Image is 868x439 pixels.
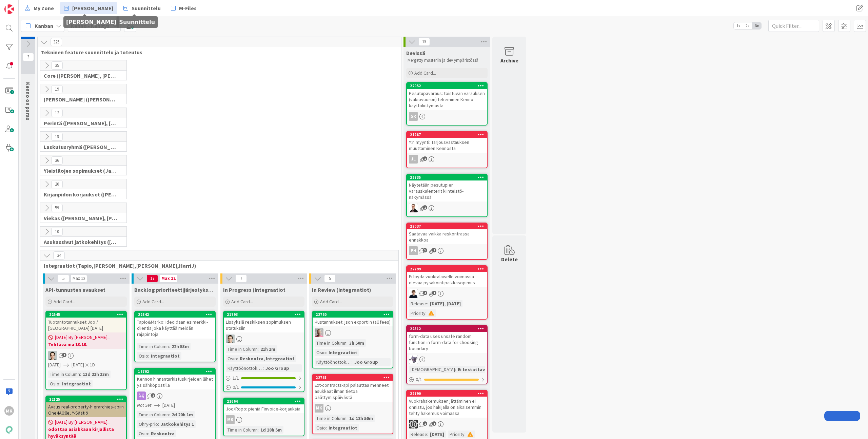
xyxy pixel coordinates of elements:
a: 22664Joo/Ropo: pieniä Finvoice-korjauksiaMKTime in Column:1d 18h 5m [223,398,304,436]
div: VP [407,204,487,212]
span: 325 [51,38,62,46]
img: LM [409,355,418,364]
span: 1 [432,291,436,295]
div: 22760Kustannukset .json exportiin (all fees) [313,311,393,326]
span: Integraatiot (Tapio,Santeri,Marko,HarriJ) [44,262,390,269]
div: 22761 [313,375,393,381]
span: Kenno on paras [25,82,32,120]
div: 22842Tapio&Marko: Ideoidaan esimerkki-clientia joka käyttää meidän rajapintoja [135,311,215,339]
div: 22761 [316,375,393,380]
div: Kustannukset .json exportiin (all fees) [313,318,393,326]
span: Viekas (Samuli, Saara, Mika, Pirjo, Keijo, TommiHä, Rasmus) [44,215,118,222]
a: Suunnittelu [119,2,165,14]
span: 0 / 1 [416,376,422,383]
span: My Zone [34,4,54,12]
span: : [237,355,238,362]
div: Reskontra, Integraatiot [238,355,296,362]
span: 59 [51,204,63,212]
div: 21287 [407,132,487,138]
a: 22735Näytetään pesutupien varauskalenterit kiinteistö-näkymässäVP [406,174,488,217]
img: TT [226,335,235,343]
div: MK [226,415,235,424]
p: Mergetty masteriin ja dev ympäristössä [408,58,486,63]
div: 22664Joo/Ropo: pieniä Finvoice-korjauksia [224,398,304,413]
span: Asukassivut jatkokehitys (Rasmus, TommiH, Bella) [44,238,118,245]
img: IH [409,420,418,428]
div: Ei testattavi... [456,366,492,373]
span: Add Card... [142,299,164,305]
div: Ohry-prio [137,420,158,428]
b: Tehtävä ma 13.10. [48,341,124,348]
div: Osio [315,424,326,432]
div: Integraatiot [149,352,181,360]
span: 0 / 1 [233,384,239,391]
span: : [169,411,170,418]
span: 35 [51,61,63,70]
a: M-Files [167,2,201,14]
span: [DATE] [162,402,175,409]
img: VP [409,204,418,212]
img: Visit kanbanzone.com [4,4,14,14]
span: 34 [53,251,65,260]
a: 21793Lisäyksiä reskiksen sopimuksen statuksiinTTTime in Column:21h 1mOsio:Reskontra, Integraatiot... [223,311,304,392]
div: Osio [137,430,148,437]
div: 22760 [316,312,393,317]
div: 21793Lisäyksiä reskiksen sopimuksen statuksiin [224,311,304,332]
span: : [326,349,327,356]
span: 1x [734,22,743,29]
div: 21793 [224,311,304,318]
div: 22735 [407,174,487,180]
div: 22125 [49,397,126,402]
span: Add Card... [54,299,75,305]
div: Time in Column [48,370,80,378]
div: 1D [90,361,95,368]
div: HJ [313,328,393,337]
div: Vuokrahakemuksen jättäminen ei onnistu, jos hakijalla on aikaisemmin tehty hakemus voimassa [407,397,487,418]
div: 22735Näytetään pesutupien varauskalenterit kiinteistö-näkymässä [407,174,487,202]
span: 19 [51,133,63,141]
div: Integraatiot [327,349,359,356]
h5: [PERSON_NAME] [66,19,117,25]
div: 2d 20h 1m [170,411,195,418]
div: [DATE], [DATE] [428,300,462,307]
div: Delete [501,255,518,263]
span: [DATE] [48,361,61,368]
div: Priority [448,431,465,438]
span: : [158,420,159,428]
span: Kirjanpidon korjaukset (Jussi, JaakkoHä) [44,191,118,198]
span: 1 [423,205,427,210]
span: 10 [51,228,63,236]
span: 2 [432,248,436,252]
div: 22037 [407,223,487,229]
span: 5 [58,274,69,283]
div: Jatkokehitys 1 [159,420,196,428]
span: 5 [324,274,336,283]
div: Reskontra [149,430,176,437]
div: 22761Ext-contracts-api palauttaa menneet asukkaat ilman tietoa päättymispäivästä [313,375,393,402]
div: Release [409,300,427,307]
span: : [148,352,149,360]
a: 22760Kustannukset .json exportiin (all fees)HJTime in Column:3h 50mOsio:IntegraatiotKäyttöönottok... [312,311,393,368]
span: Laskutusryhmä (Antti, Harri, Keijo) [44,144,118,150]
span: : [426,309,427,317]
div: 22799Ei löydä vuokralaiselle voimassa olevaa pysäköintipaikkasopimus [407,266,487,287]
div: MK [313,404,393,413]
div: 22545 [46,311,126,318]
div: 22664 [224,398,304,404]
span: : [347,415,348,422]
div: Tapio&Marko: Ideoidaan esimerkki-clientia joka käyttää meidän rajapintoja [135,318,215,339]
a: My Zone [21,2,58,14]
div: Käyttöönottokriittisyys [315,358,352,366]
div: Osio [315,349,326,356]
div: Archive [500,56,518,64]
a: 22545Tuotantotunnukset Joo / [GEOGRAPHIC_DATA] [DATE][DATE] By [PERSON_NAME]...Tehtävä ma 13.10.T... [45,311,127,390]
div: 0/1 [224,383,304,392]
span: 12 [51,109,63,117]
div: Kennon hinnantarkistuskirjeiden lähetys sähköpostilla [135,375,215,389]
div: 22052 [407,83,487,89]
span: : [263,364,264,372]
span: 1 [423,421,427,426]
div: JL [407,155,487,164]
span: Tekninen feature suunnittelu ja toteutus [41,49,393,56]
span: In Progress (integraatiot [223,286,285,293]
